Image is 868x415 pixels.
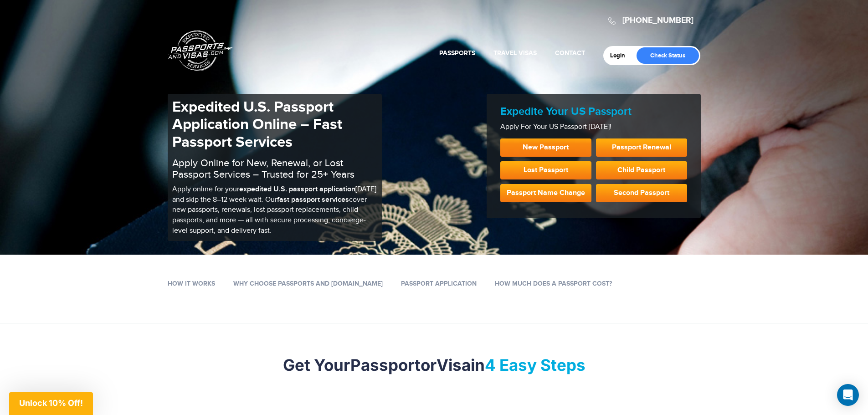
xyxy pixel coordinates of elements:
[596,184,687,202] a: Second Passport
[277,195,349,204] b: fast passport services
[500,122,687,133] p: Apply For Your US Passport [DATE]!
[495,280,612,287] a: How Much Does a Passport Cost?
[350,355,421,374] strong: Passport
[637,47,699,64] a: Check Status
[172,158,377,179] h2: Apply Online for New, Renewal, or Lost Passport Services – Trusted for 25+ Years
[500,138,591,157] a: New Passport
[596,161,687,179] a: Child Passport
[500,184,591,202] a: Passport Name Change
[168,30,233,71] a: Passports & [DOMAIN_NAME]
[19,398,83,408] span: Unlock 10% Off!
[500,161,591,179] a: Lost Passport
[437,355,471,374] strong: Visa
[485,355,586,374] mark: 4 Easy Steps
[596,138,687,157] a: Passport Renewal
[555,49,585,57] a: Contact
[837,384,859,406] div: Open Intercom Messenger
[168,280,215,287] a: How it works
[622,15,693,26] a: [PHONE_NUMBER]
[500,105,687,118] h2: Expedite Your US Passport
[9,392,93,415] div: Unlock 10% Off!
[172,184,377,236] p: Apply online for your [DATE] and skip the 8–12 week wait. Our cover new passports, renewals, lost...
[168,355,701,374] h2: Get Your or in
[172,98,377,151] h1: Expedited U.S. Passport Application Online – Fast Passport Services
[401,280,477,287] a: Passport Application
[610,52,632,59] a: Login
[239,185,355,194] b: expedited U.S. passport application
[439,49,475,57] a: Passports
[493,49,537,57] a: Travel Visas
[233,280,383,287] a: Why Choose Passports and [DOMAIN_NAME]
